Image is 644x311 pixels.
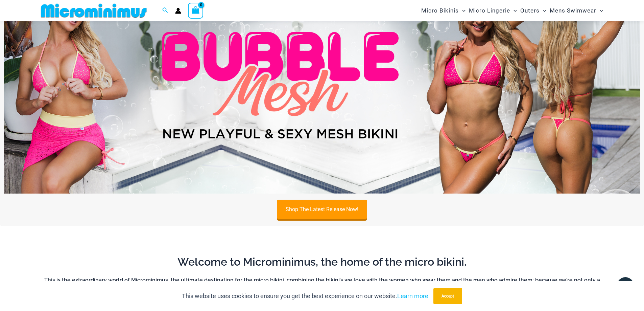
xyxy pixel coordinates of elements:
[175,8,181,14] a: Account icon link
[433,288,462,304] button: Accept
[182,291,428,301] p: This website uses cookies to ensure you get the best experience on our website.
[550,2,596,19] span: Mens Swimwear
[469,2,510,19] span: Micro Lingerie
[38,3,149,18] img: MM SHOP LOGO FLAT
[188,3,204,18] a: View Shopping Cart, empty
[43,276,601,299] h6: This is the extraordinary world of Microminimus, the ultimate destination for the micro bikini, c...
[467,2,519,19] a: Micro LingerieMenu ToggleMenu Toggle
[421,2,459,19] span: Micro Bikinis
[519,2,548,19] a: OutersMenu ToggleMenu Toggle
[510,2,517,19] span: Menu Toggle
[459,2,466,19] span: Menu Toggle
[420,2,467,19] a: Micro BikinisMenu ToggleMenu Toggle
[540,2,546,19] span: Menu Toggle
[548,2,605,19] a: Mens SwimwearMenu ToggleMenu Toggle
[43,255,601,269] h2: Welcome to Microminimus, the home of the micro bikini.
[162,6,168,15] a: Search icon link
[520,2,540,19] span: Outers
[277,200,367,219] a: Shop The Latest Release Now!
[397,292,428,299] a: Learn more
[596,2,603,19] span: Menu Toggle
[419,1,606,20] nav: Site Navigation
